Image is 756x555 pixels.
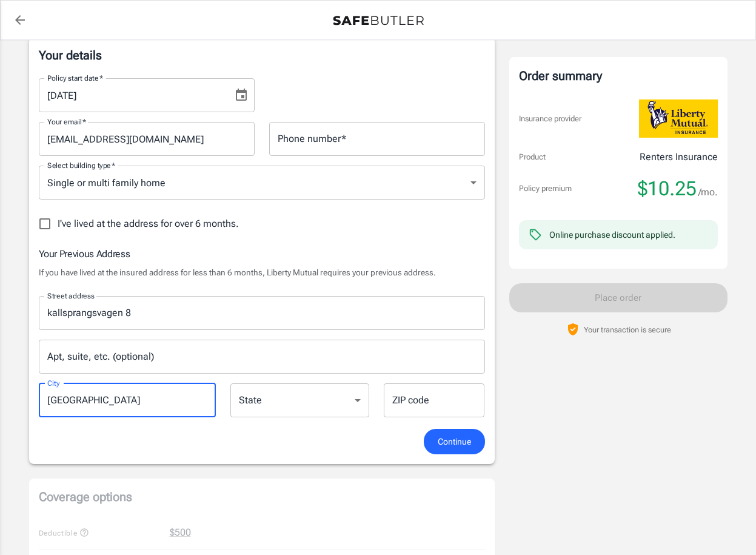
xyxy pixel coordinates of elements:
span: /mo. [698,184,718,201]
span: I've lived at the address for over 6 months. [58,217,239,231]
input: Enter number [269,122,485,156]
div: Single or multi family home [39,166,485,200]
p: Your transaction is secure [584,324,671,335]
p: Insurance provider [519,113,581,125]
label: City [47,378,59,388]
p: Your details [39,47,485,64]
p: If you have lived at the insured address for less than 6 months, Liberty Mutual requires your pre... [39,266,485,278]
button: Continue [424,429,485,455]
div: Order summary [519,67,718,85]
h6: Your Previous Address [39,246,485,261]
img: Back to quotes [333,16,424,25]
label: Your email [47,116,86,127]
p: Product [519,151,546,163]
span: Continue [438,434,471,449]
img: Liberty Mutual [639,99,718,138]
input: Enter email [39,122,255,156]
label: Select building type [47,160,115,170]
label: Street address [47,291,95,301]
button: Choose date, selected date is Sep 4, 2025 [229,83,253,107]
span: $10.25 [638,177,697,201]
p: Renters Insurance [640,150,718,164]
p: Policy premium [519,183,572,195]
div: Online purchase discount applied. [549,229,675,241]
a: back to quotes [8,8,32,32]
input: MM/DD/YYYY [39,78,224,112]
label: Policy start date [47,73,103,83]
